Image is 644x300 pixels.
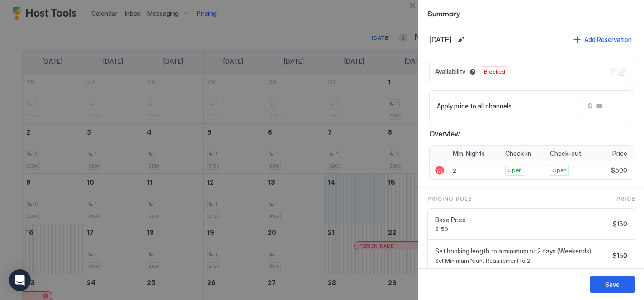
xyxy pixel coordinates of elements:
[613,220,627,228] span: $150
[588,102,592,110] span: $
[435,257,609,264] span: Set Minimum Night Requirement to 2
[435,68,465,76] span: Availability
[584,35,632,44] div: Add Reservation
[552,166,567,174] span: Open
[437,102,511,110] span: Apply price to all channels
[613,252,627,260] span: $150
[572,33,633,46] button: Add Reservation
[611,166,627,174] span: $500
[435,216,609,224] span: Base Price
[455,34,466,45] button: Edit date range
[505,150,531,158] span: Check-in
[435,247,609,255] span: Set booking length to a minimum of 2 days (Weekends)
[612,150,627,158] span: Price
[429,129,633,138] span: Overview
[429,35,452,44] span: [DATE]
[9,269,31,291] div: Open Intercom Messenger
[590,276,635,293] button: Save
[435,225,609,232] span: $150
[467,66,478,77] button: Blocked dates override all pricing rules and remain unavailable until manually unblocked
[507,166,522,174] span: Open
[453,150,485,158] span: Min. Nights
[616,195,635,203] span: Price
[605,280,620,289] div: Save
[484,68,505,76] span: Blocked
[550,150,581,158] span: Check-out
[427,195,472,203] span: Pricing Rule
[453,167,456,174] span: 2
[427,7,635,19] span: Summary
